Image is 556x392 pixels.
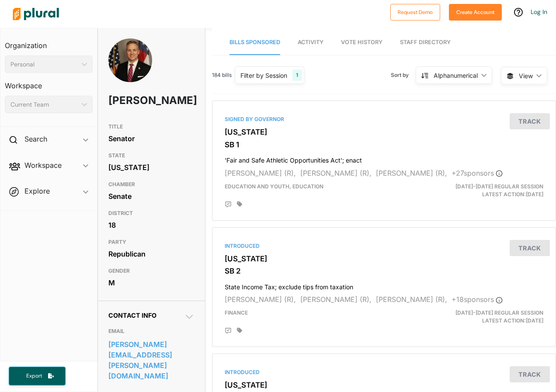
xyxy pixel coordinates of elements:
[225,140,543,149] h3: SB 1
[391,71,416,79] span: Sort by
[225,115,543,123] div: Signed by Governor
[237,327,242,333] div: Add tags
[24,134,47,144] h2: Search
[212,71,232,79] span: 184 bills
[225,242,543,250] div: Introduced
[225,153,543,164] h4: 'Fair and Safe Athletic Opportunities Act'; enact
[225,201,232,208] div: Add Position Statement
[376,169,447,177] span: [PERSON_NAME] (R),
[452,295,503,304] span: + 18 sponsor s
[449,7,502,16] a: Create Account
[292,69,302,81] div: 1
[108,237,195,247] h3: PARTY
[341,39,382,45] span: Vote History
[10,60,78,69] div: Personal
[225,368,543,376] div: Introduced
[108,87,160,114] h1: [PERSON_NAME]
[390,7,440,16] a: Request Demo
[20,372,48,380] span: Export
[108,266,195,276] h3: GENDER
[298,39,323,45] span: Activity
[298,30,323,55] a: Activity
[108,161,195,174] div: [US_STATE]
[510,366,550,382] button: Track
[108,132,195,145] div: Senator
[108,150,195,161] h3: STATE
[225,381,543,389] h3: [US_STATE]
[531,8,547,16] a: Log In
[452,169,503,177] span: + 27 sponsor s
[229,39,280,45] span: Bills Sponsored
[400,30,451,55] a: Staff Directory
[5,33,93,52] h3: Organization
[229,30,280,55] a: Bills Sponsored
[439,183,550,198] div: Latest Action: [DATE]
[439,309,550,325] div: Latest Action: [DATE]
[390,4,440,21] button: Request Demo
[449,4,502,21] button: Create Account
[225,279,543,291] h4: State Income Tax; exclude tips from taxation
[510,113,550,129] button: Track
[225,254,543,263] h3: [US_STATE]
[376,295,447,304] span: [PERSON_NAME] (R),
[9,367,66,385] button: Export
[225,128,543,136] h3: [US_STATE]
[108,190,195,203] div: Senate
[510,240,550,256] button: Track
[225,295,296,304] span: [PERSON_NAME] (R),
[108,208,195,219] h3: DISTRICT
[225,183,323,190] span: Education and Youth, Education
[5,73,93,92] h3: Workspace
[225,327,232,334] div: Add Position Statement
[108,121,195,132] h3: TITLE
[225,169,296,177] span: [PERSON_NAME] (R),
[300,169,372,177] span: [PERSON_NAME] (R),
[519,71,533,80] span: View
[108,276,195,289] div: M
[225,309,248,316] span: Finance
[10,100,78,109] div: Current Team
[108,219,195,232] div: 18
[237,201,242,207] div: Add tags
[108,179,195,190] h3: CHAMBER
[434,71,478,80] div: Alphanumerical
[455,183,543,190] span: [DATE]-[DATE] Regular Session
[108,312,156,319] span: Contact Info
[108,338,195,382] a: [PERSON_NAME][EMAIL_ADDRESS][PERSON_NAME][DOMAIN_NAME]
[240,71,287,80] div: Filter by Session
[341,30,382,55] a: Vote History
[455,309,543,316] span: [DATE]-[DATE] Regular Session
[108,326,195,336] h3: EMAIL
[108,38,152,93] img: Headshot of John Kennedy
[300,295,372,304] span: [PERSON_NAME] (R),
[108,247,195,260] div: Republican
[225,267,543,275] h3: SB 2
